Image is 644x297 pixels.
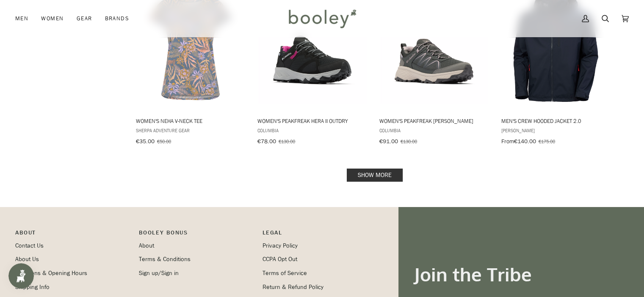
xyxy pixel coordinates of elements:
[15,14,28,23] span: Men
[538,138,555,145] span: €175.00
[15,228,130,241] p: Pipeline_Footer Main
[105,14,129,23] span: Brands
[501,117,611,125] span: Men's Crew Hooded Jacket 2.0
[139,255,191,263] a: Terms & Conditions
[263,283,323,291] a: Return & Refund Policy
[257,127,367,134] span: Columbia
[8,263,34,289] iframe: Button to open loyalty program pop-up
[157,138,171,145] span: €50.00
[15,242,44,250] a: Contact Us
[347,169,403,182] a: Show more
[139,242,154,250] a: About
[263,242,298,250] a: Privacy Policy
[263,228,378,241] p: Pipeline_Footer Sub
[257,117,367,125] span: Women's Peakfreak Hera II OutDry
[401,138,417,145] span: €130.00
[257,137,276,145] span: €78.00
[279,138,295,145] span: €130.00
[15,255,39,263] a: About Us
[379,117,489,125] span: Women's Peakfreak [PERSON_NAME]
[379,127,489,134] span: Columbia
[285,6,359,31] img: Booley
[263,269,307,277] a: Terms of Service
[15,283,50,291] a: Shipping Info
[514,137,536,145] span: €140.00
[15,269,87,277] a: Locations & Opening Hours
[379,137,398,145] span: €91.00
[501,127,611,134] span: [PERSON_NAME]
[136,171,614,179] div: Pagination
[41,14,64,23] span: Women
[136,137,155,145] span: €35.00
[136,117,246,125] span: Women's Neha V-Neck Tee
[414,263,629,286] h3: Join the Tribe
[139,228,254,241] p: Booley Bonus
[77,14,92,23] span: Gear
[139,269,179,277] a: Sign up/Sign in
[501,137,514,145] span: From
[136,127,246,134] span: Sherpa Adventure Gear
[263,255,297,263] a: CCPA Opt Out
